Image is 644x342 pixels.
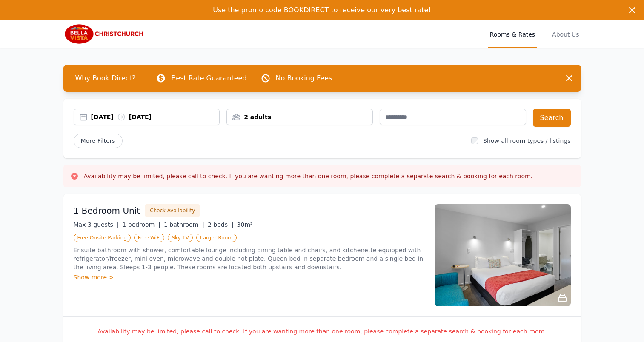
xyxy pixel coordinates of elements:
div: Show more > [74,273,424,282]
span: Free WiFi [134,234,165,242]
span: Sky TV [168,234,193,242]
span: Max 3 guests | [74,221,119,228]
p: Ensuite bathroom with shower, comfortable lounge including dining table and chairs, and kitchenet... [74,246,424,271]
span: 2 beds | [208,221,234,228]
img: Bella Vista Christchurch [63,24,146,44]
div: 2 adults [227,113,372,121]
span: More Filters [74,134,123,148]
p: Availability may be limited, please call to check. If you are wanting more than one room, please ... [74,327,571,336]
a: Rooms & Rates [488,20,537,48]
span: Free Onsite Parking [74,234,131,242]
h3: 1 Bedroom Unit [74,205,140,217]
span: Larger Room [196,234,237,242]
span: 1 bathroom | [164,221,204,228]
span: 1 bedroom | [122,221,160,228]
span: Why Book Direct? [69,70,143,87]
label: Show all room types / listings [483,137,570,144]
p: Best Rate Guaranteed [171,73,246,83]
button: Check Availability [145,204,200,217]
div: [DATE] [DATE] [91,113,220,121]
button: Search [533,109,571,127]
p: No Booking Fees [276,73,332,83]
a: About Us [550,20,581,48]
span: Use the promo code BOOKDIRECT to receive our very best rate! [213,6,431,14]
span: 30m² [237,221,253,228]
h3: Availability may be limited, please call to check. If you are wanting more than one room, please ... [84,172,533,180]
